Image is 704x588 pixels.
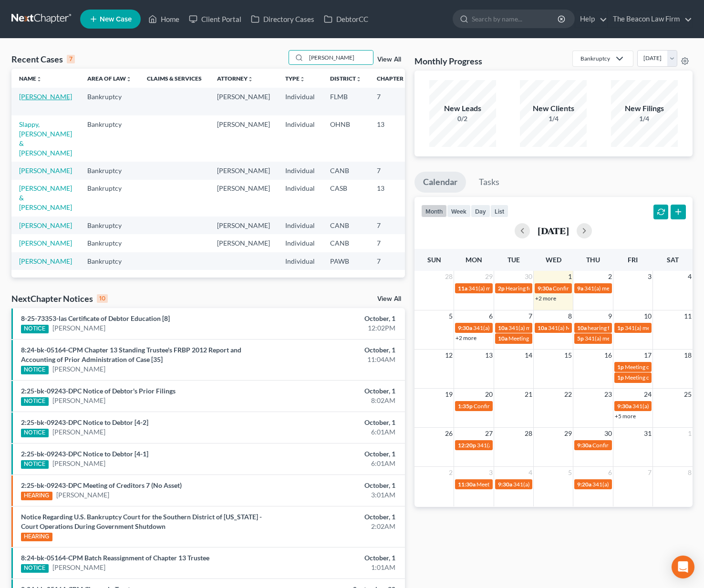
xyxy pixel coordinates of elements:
[21,366,49,374] div: NOTICE
[56,490,109,500] a: [PERSON_NAME]
[567,271,573,282] span: 1
[617,324,624,331] span: 1p
[322,234,369,252] td: CANB
[524,428,533,439] span: 28
[369,115,417,162] td: 13
[330,75,362,82] a: Districtunfold_more
[36,76,42,82] i: unfold_more
[607,271,613,282] span: 2
[139,69,209,88] th: Claims & Services
[21,314,170,322] a: 8-25-73353-las Certificate of Debtor Education [8]
[285,75,305,82] a: Typeunfold_more
[458,402,473,410] span: 1:35p
[100,16,132,23] span: New Case
[21,460,49,469] div: NOTICE
[507,256,520,264] span: Tue
[217,75,253,82] a: Attorneyunfold_more
[580,54,610,62] div: Bankruptcy
[476,481,582,488] span: Meeting of Creditors for [PERSON_NAME]
[473,324,616,331] span: 341(a) meeting for [PERSON_NAME] & [PERSON_NAME]
[277,522,395,531] div: 2:02AM
[427,256,441,264] span: Sun
[277,459,395,468] div: 6:01AM
[421,205,447,217] button: month
[458,442,476,449] span: 12:20p
[444,350,454,361] span: 12
[21,387,176,395] a: 2:25-bk-09243-DPC Notice of Debtor's Prior Filings
[87,75,132,82] a: Area of Lawunfold_more
[577,335,584,342] span: 5p
[472,10,559,28] input: Search by name...
[643,350,652,361] span: 17
[52,364,105,374] a: [PERSON_NAME]
[528,310,533,322] span: 7
[498,285,505,292] span: 2p
[687,428,693,439] span: 1
[52,459,105,468] a: [PERSON_NAME]
[498,324,507,331] span: 10a
[322,252,369,270] td: PAWB
[567,467,573,478] span: 5
[563,389,573,400] span: 22
[471,205,490,217] button: day
[498,481,512,488] span: 9:30a
[490,205,508,217] button: list
[506,285,636,292] span: Hearing for [PERSON_NAME] and [PERSON_NAME]
[322,115,369,162] td: OHNB
[456,334,476,341] a: +2 more
[484,428,494,439] span: 27
[80,180,139,217] td: Bankruptcy
[447,205,471,217] button: week
[369,88,417,115] td: 7
[468,285,560,292] span: 341(a) meeting for [PERSON_NAME]
[603,428,613,439] span: 30
[19,93,72,101] a: [PERSON_NAME]
[322,162,369,179] td: CANB
[19,257,72,265] a: [PERSON_NAME]
[209,234,278,252] td: [PERSON_NAME]
[617,363,624,371] span: 1p
[80,217,139,234] td: Bankruptcy
[277,323,395,333] div: 12:02PM
[144,10,184,28] a: Home
[52,396,105,405] a: [PERSON_NAME]
[548,324,641,331] span: 341(a) Meeting for [PERSON_NAME]
[248,76,253,82] i: unfold_more
[322,180,369,217] td: CASB
[209,88,278,115] td: [PERSON_NAME]
[607,310,613,322] span: 9
[80,88,139,115] td: Bankruptcy
[611,114,678,124] div: 1/4
[184,10,246,28] a: Client Portal
[277,563,395,572] div: 1:01AM
[369,162,417,179] td: 7
[21,564,49,573] div: NOTICE
[278,252,322,270] td: Individual
[21,325,49,333] div: NOTICE
[21,481,182,489] a: 2:25-bk-09243-DPC Meeting of Creditors 7 (No Asset)
[80,162,139,179] td: Bankruptcy
[444,271,454,282] span: 28
[687,467,693,478] span: 8
[377,75,409,82] a: Chapterunfold_more
[458,324,472,331] span: 9:30a
[19,120,72,157] a: Slappy, [PERSON_NAME] & [PERSON_NAME]
[608,10,692,28] a: The Beacon Law Firm
[563,350,573,361] span: 15
[278,115,322,162] td: Individual
[466,256,482,264] span: Mon
[643,428,652,439] span: 31
[577,324,587,331] span: 10a
[575,10,607,28] a: Help
[19,221,72,229] a: [PERSON_NAME]
[277,427,395,437] div: 6:01AM
[603,389,613,400] span: 23
[278,234,322,252] td: Individual
[520,103,587,114] div: New Clients
[474,402,583,410] span: Confirmation Hearing for [PERSON_NAME]
[524,271,533,282] span: 30
[277,490,395,500] div: 3:01AM
[458,285,467,292] span: 11a
[277,396,395,405] div: 8:02AM
[687,271,693,282] span: 4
